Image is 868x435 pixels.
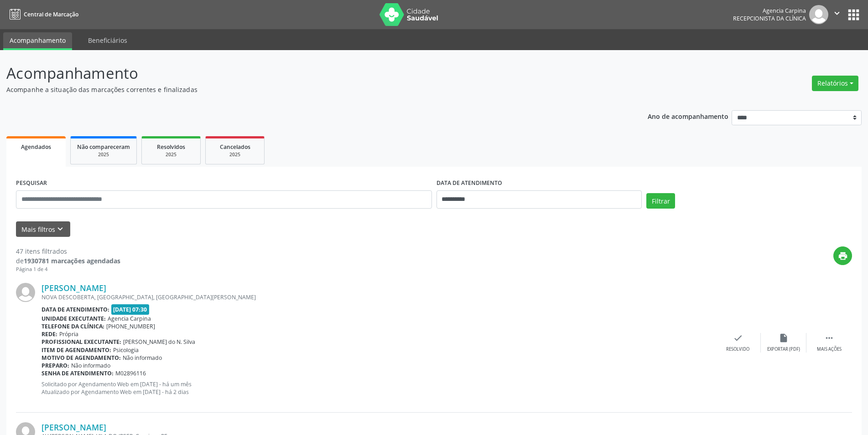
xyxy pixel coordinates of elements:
button: Filtrar [646,193,675,209]
i: check [733,333,743,343]
div: Agencia Carpina [733,7,806,15]
span: M02896116 [115,369,146,377]
span: Cancelados [220,143,250,151]
b: Motivo de agendamento: [42,354,121,362]
button: Mais filtroskeyboard_arrow_down [16,221,70,237]
b: Data de atendimento: [42,306,109,313]
b: Profissional executante: [42,338,121,346]
span: Central de Marcação [24,10,78,18]
a: [PERSON_NAME] [42,422,106,432]
div: Resolvido [726,346,749,353]
span: Agencia Carpina [108,315,151,322]
i: insert_drive_file [779,333,789,343]
div: 2025 [77,151,130,158]
a: Central de Marcação [6,7,78,22]
span: Não informado [71,362,110,369]
span: Não compareceram [77,143,130,151]
strong: 1930781 marcações agendadas [24,256,120,265]
button: apps [846,7,862,23]
i:  [832,8,842,18]
img: img [809,5,828,24]
a: Beneficiários [82,32,134,48]
div: Exportar (PDF) [767,346,800,353]
a: [PERSON_NAME] [42,283,106,293]
p: Acompanhe a situação das marcações correntes e finalizadas [6,85,605,94]
button: Relatórios [812,76,858,91]
i:  [824,333,834,343]
span: Resolvidos [157,143,185,151]
div: NOVA DESCOBERTA, [GEOGRAPHIC_DATA], [GEOGRAPHIC_DATA][PERSON_NAME] [42,293,715,301]
b: Item de agendamento: [42,346,111,354]
span: Agendados [21,143,51,151]
button:  [828,5,846,24]
div: Mais ações [817,346,842,353]
div: 2025 [148,151,194,158]
div: 2025 [212,151,258,158]
i: keyboard_arrow_down [55,224,65,234]
b: Telefone da clínica: [42,322,104,330]
b: Preparo: [42,362,69,369]
span: [PHONE_NUMBER] [106,322,155,330]
img: img [16,283,35,302]
span: [DATE] 07:30 [111,304,150,315]
div: de [16,256,120,266]
label: DATA DE ATENDIMENTO [437,176,502,190]
a: Acompanhamento [3,32,72,50]
span: Própria [59,330,78,338]
b: Unidade executante: [42,315,106,322]
span: Recepcionista da clínica [733,15,806,22]
button: print [833,246,852,265]
span: [PERSON_NAME] do N. Silva [123,338,195,346]
p: Ano de acompanhamento [648,110,728,122]
i: print [838,251,848,261]
div: Página 1 de 4 [16,266,120,273]
b: Senha de atendimento: [42,369,114,377]
span: Não informado [123,354,162,362]
label: PESQUISAR [16,176,47,190]
b: Rede: [42,330,57,338]
span: Psicologia [113,346,139,354]
p: Acompanhamento [6,62,605,85]
p: Solicitado por Agendamento Web em [DATE] - há um mês Atualizado por Agendamento Web em [DATE] - h... [42,380,715,396]
div: 47 itens filtrados [16,246,120,256]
